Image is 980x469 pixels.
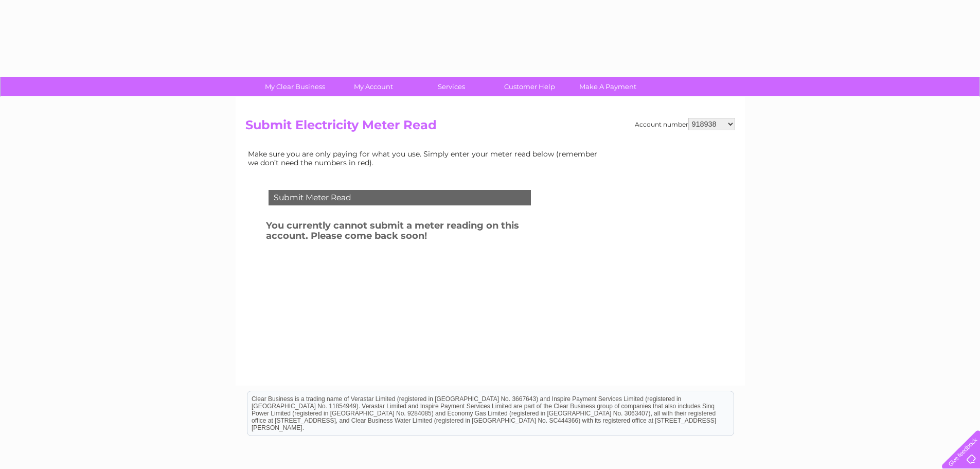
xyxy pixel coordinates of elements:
[245,147,605,169] td: Make sure you are only paying for what you use. Simply enter your meter read below (remember we d...
[487,77,572,96] a: Customer Help
[331,77,416,96] a: My Account
[409,77,494,96] a: Services
[565,77,650,96] a: Make A Payment
[635,118,735,130] div: Account number
[253,77,337,96] a: My Clear Business
[247,6,734,50] div: Clear Business is a trading name of Verastar Limited (registered in [GEOGRAPHIC_DATA] No. 3667643...
[269,190,531,205] div: Submit Meter Read
[245,118,735,137] h2: Submit Electricity Meter Read
[266,218,558,247] h3: You currently cannot submit a meter reading on this account. Please come back soon!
